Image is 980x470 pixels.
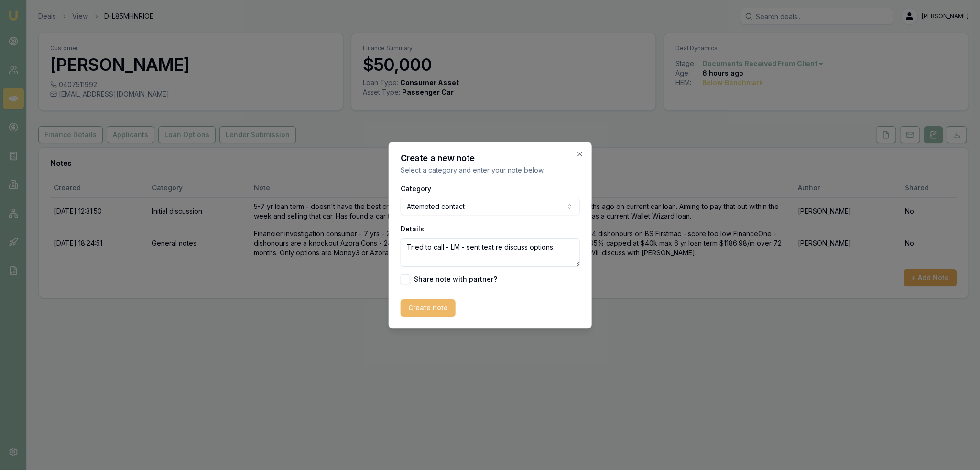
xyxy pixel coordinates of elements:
label: Details [401,225,424,233]
h2: Create a new note [401,154,580,163]
textarea: Tried to call - LM - sent text re discuss options. [401,238,580,267]
button: Create note [401,299,456,317]
label: Category [401,185,431,193]
p: Select a category and enter your note below. [401,165,580,175]
label: Share note with partner? [414,276,497,283]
